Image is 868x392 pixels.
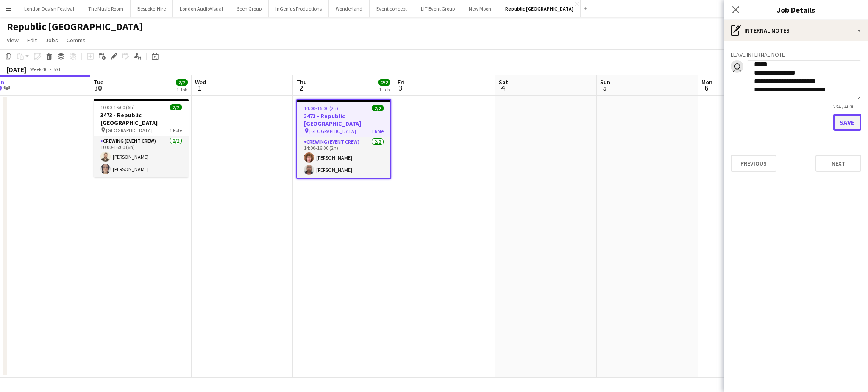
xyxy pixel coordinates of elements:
app-card-role: Crewing (Event Crew)2/210:00-16:00 (6h)[PERSON_NAME][PERSON_NAME] [94,136,189,177]
a: View [3,35,22,46]
a: Comms [63,35,89,46]
span: Fri [398,78,404,86]
button: Event concept [370,0,414,17]
span: 4 [498,83,508,93]
button: Next [815,155,861,172]
h1: Republic [GEOGRAPHIC_DATA] [7,20,143,33]
span: Thu [296,78,307,86]
app-job-card: 14:00-16:00 (2h)2/23473 - Republic [GEOGRAPHIC_DATA] [GEOGRAPHIC_DATA]1 RoleCrewing (Event Crew)2... [296,99,391,179]
span: 30 [92,83,103,93]
button: InGenius Productions [269,0,329,17]
span: Sun [600,78,610,86]
h3: Leave internal note [731,51,861,58]
app-card-role: Crewing (Event Crew)2/214:00-16:00 (2h)[PERSON_NAME][PERSON_NAME] [297,137,390,178]
a: Jobs [42,35,61,46]
span: [GEOGRAPHIC_DATA] [309,128,356,134]
span: 3 [396,83,404,93]
span: 1 Role [371,128,384,134]
span: Tue [94,78,103,86]
div: BST [53,66,61,72]
button: London AudioVisual [173,0,230,17]
span: 6 [700,83,712,93]
span: Comms [67,36,86,44]
span: 1 [194,83,206,93]
button: LIT Event Group [414,0,462,17]
div: [DATE] [7,65,26,74]
div: Internal notes [724,20,868,41]
div: 1 Job [379,86,390,93]
span: Jobs [45,36,58,44]
span: View [7,36,19,44]
span: Mon [701,78,712,86]
div: 1 Job [176,86,187,93]
span: 2/2 [170,104,182,110]
button: Bespoke-Hire [131,0,173,17]
span: 2/2 [372,105,384,111]
span: 1 Role [170,127,182,133]
span: Sat [499,78,508,86]
button: London Design Festival [17,0,81,17]
h3: 3473 - Republic [GEOGRAPHIC_DATA] [94,111,189,127]
a: Edit [24,35,40,46]
span: [GEOGRAPHIC_DATA] [106,127,153,133]
span: 2 [295,83,307,93]
span: Edit [27,36,37,44]
h3: 3473 - Republic [GEOGRAPHIC_DATA] [297,112,390,127]
button: New Moon [462,0,498,17]
button: Republic [GEOGRAPHIC_DATA] [498,0,581,17]
app-job-card: 10:00-16:00 (6h)2/23473 - Republic [GEOGRAPHIC_DATA] [GEOGRAPHIC_DATA]1 RoleCrewing (Event Crew)2... [94,99,189,177]
span: 2/2 [176,79,188,86]
span: 2/2 [378,79,390,86]
span: 14:00-16:00 (2h) [304,105,338,111]
span: Week 40 [28,66,49,72]
button: Save [833,114,861,131]
button: Seen Group [230,0,269,17]
button: Previous [731,155,776,172]
button: The Music Room [81,0,131,17]
span: 5 [599,83,610,93]
h3: Job Details [724,4,868,15]
span: 234 / 4000 [826,103,861,110]
span: 10:00-16:00 (6h) [100,104,135,110]
button: Wonderland [329,0,370,17]
span: Wed [195,78,206,86]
